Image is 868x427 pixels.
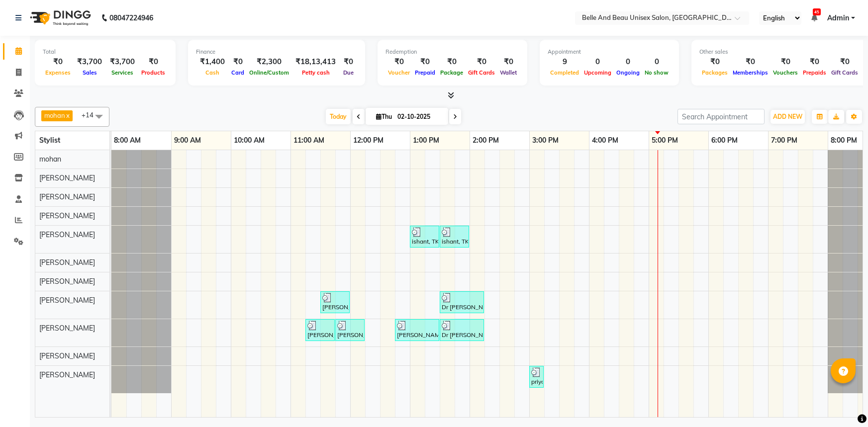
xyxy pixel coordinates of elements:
[441,293,483,312] div: Dr [PERSON_NAME], TK05, 01:30 PM-02:15 PM, Hair Care - Hair Cut ([DEMOGRAPHIC_DATA])30 - Adult Ha...
[412,69,438,76] span: Prepaid
[441,227,468,246] div: ishant, TK04, 01:30 PM-02:00 PM, Shave & Trimming - [PERSON_NAME] ([DEMOGRAPHIC_DATA])30 - [PERSO...
[649,133,680,148] a: 5:00 PM
[43,56,73,68] div: ₹0
[39,192,95,201] span: [PERSON_NAME]
[196,48,357,56] div: Finance
[677,109,765,124] input: Search Appointment
[231,133,267,148] a: 10:00 AM
[412,56,438,68] div: ₹0
[44,111,65,119] span: mohan
[109,4,153,32] b: 08047224946
[291,56,340,68] div: ₹18,13,413
[43,48,168,56] div: Total
[699,48,861,56] div: Other sales
[341,69,356,76] span: Due
[438,56,466,68] div: ₹0
[39,136,60,145] span: Stylist
[82,111,101,119] span: +14
[396,321,438,340] div: [PERSON_NAME], TK03, 12:45 PM-01:30 PM, Hair Care - Hair Cut ([DEMOGRAPHIC_DATA])30 - Adult Hair ...
[548,56,581,68] div: 9
[811,13,817,22] a: 45
[39,296,95,305] span: [PERSON_NAME]
[39,173,95,182] span: [PERSON_NAME]
[73,56,106,68] div: ₹3,700
[39,258,95,267] span: [PERSON_NAME]
[411,227,438,246] div: ishant, TK04, 01:00 PM-01:30 PM, Hair Care - Hair Cut ([DEMOGRAPHIC_DATA])30 - Adult Hair Cut (Be...
[139,56,168,68] div: ₹0
[581,56,614,68] div: 0
[730,56,771,68] div: ₹0
[771,110,805,124] button: ADD NEW
[25,4,94,32] img: logo
[336,321,364,340] div: [PERSON_NAME], TK01, 11:45 AM-12:15 PM, Shave & Trimming - [PERSON_NAME] ([DEMOGRAPHIC_DATA])30 -...
[438,69,466,76] span: Package
[614,56,642,68] div: 0
[65,111,70,119] a: x
[247,69,291,76] span: Online/Custom
[321,293,349,312] div: [PERSON_NAME], TK02, 11:30 AM-12:00 PM, Hair Care - Hair Cut ([DEMOGRAPHIC_DATA])30 - Adult Hair ...
[614,69,642,76] span: Ongoing
[441,321,483,340] div: Dr [PERSON_NAME], TK05, 01:30 PM-02:15 PM, Hair Care - Hair Cut ([DEMOGRAPHIC_DATA])30 - Adult Ha...
[326,109,351,124] span: Today
[497,56,519,68] div: ₹0
[813,8,821,15] span: 45
[699,69,730,76] span: Packages
[196,56,229,68] div: ₹1,400
[497,69,519,76] span: Wallet
[769,133,800,148] a: 7:00 PM
[829,56,861,68] div: ₹0
[39,230,95,239] span: [PERSON_NAME]
[386,56,412,68] div: ₹0
[642,56,671,68] div: 0
[80,69,99,76] span: Sales
[466,69,497,76] span: Gift Cards
[386,69,412,76] span: Voucher
[39,324,95,333] span: [PERSON_NAME]
[466,56,497,68] div: ₹0
[827,13,849,23] span: Admin
[139,69,168,76] span: Products
[39,370,95,379] span: [PERSON_NAME]
[771,56,800,68] div: ₹0
[699,56,730,68] div: ₹0
[826,387,858,417] iframe: chat widget
[773,113,802,120] span: ADD NEW
[530,367,543,386] div: priyanka sir, TK06, 03:00 PM-03:10 PM, Threading - Full Face ([DEMOGRAPHIC_DATA])30 - Full Face
[229,69,247,76] span: Card
[247,56,291,68] div: ₹2,300
[800,69,829,76] span: Prepaids
[39,211,95,220] span: [PERSON_NAME]
[374,113,394,120] span: Thu
[306,321,334,340] div: [PERSON_NAME], TK01, 11:15 AM-11:45 AM, Hair Care - Hair Cut ([DEMOGRAPHIC_DATA])30 - Adult Hair ...
[203,69,222,76] span: Cash
[229,56,247,68] div: ₹0
[730,69,771,76] span: Memberships
[351,133,386,148] a: 12:00 PM
[109,69,136,76] span: Services
[642,69,671,76] span: No show
[410,133,442,148] a: 1:00 PM
[771,69,800,76] span: Vouchers
[709,133,740,148] a: 6:00 PM
[111,133,143,148] a: 8:00 AM
[530,133,561,148] a: 3:00 PM
[340,56,357,68] div: ₹0
[394,109,444,124] input: 2025-10-02
[470,133,501,148] a: 2:00 PM
[386,48,519,56] div: Redemption
[589,133,621,148] a: 4:00 PM
[548,69,581,76] span: Completed
[172,133,203,148] a: 9:00 AM
[39,155,61,164] span: mohan
[39,277,95,286] span: [PERSON_NAME]
[299,69,332,76] span: Petty cash
[39,351,95,360] span: [PERSON_NAME]
[581,69,614,76] span: Upcoming
[828,133,860,148] a: 8:00 PM
[829,69,861,76] span: Gift Cards
[43,69,73,76] span: Expenses
[800,56,829,68] div: ₹0
[291,133,327,148] a: 11:00 AM
[106,56,139,68] div: ₹3,700
[548,48,671,56] div: Appointment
